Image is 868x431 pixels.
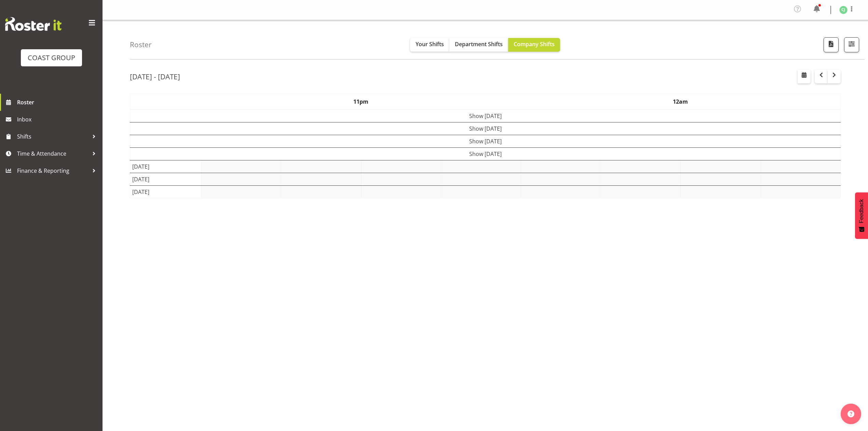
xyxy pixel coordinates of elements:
[5,17,62,31] img: Rosterit website logo
[847,410,854,417] img: help-xxl-2.png
[17,148,89,159] span: Time & Attendance
[449,38,508,52] button: Department Shifts
[130,160,201,173] td: [DATE]
[17,97,99,107] span: Roster
[201,94,521,110] th: 11pm
[130,173,201,186] td: [DATE]
[798,70,811,83] button: Select a specific date within the roster.
[844,37,859,52] button: Filter Shifts
[410,38,449,52] button: Your Shifts
[508,38,560,52] button: Company Shifts
[514,40,555,48] span: Company Shifts
[130,109,841,122] td: Show [DATE]
[130,148,841,160] td: Show [DATE]
[17,114,99,125] span: Inbox
[858,199,865,223] span: Feedback
[17,166,89,176] span: Finance & Reporting
[130,135,841,148] td: Show [DATE]
[17,131,89,142] span: Shifts
[130,41,152,49] h4: Roster
[416,40,444,48] span: Your Shifts
[130,186,201,198] td: [DATE]
[28,53,75,63] div: COAST GROUP
[824,37,839,52] button: Download a PDF of the roster according to the set date range.
[455,40,503,48] span: Department Shifts
[130,122,841,135] td: Show [DATE]
[855,192,868,239] button: Feedback - Show survey
[521,94,841,110] th: 12am
[839,6,847,14] img: christina-jaramillo1126.jpg
[130,72,180,81] h2: [DATE] - [DATE]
